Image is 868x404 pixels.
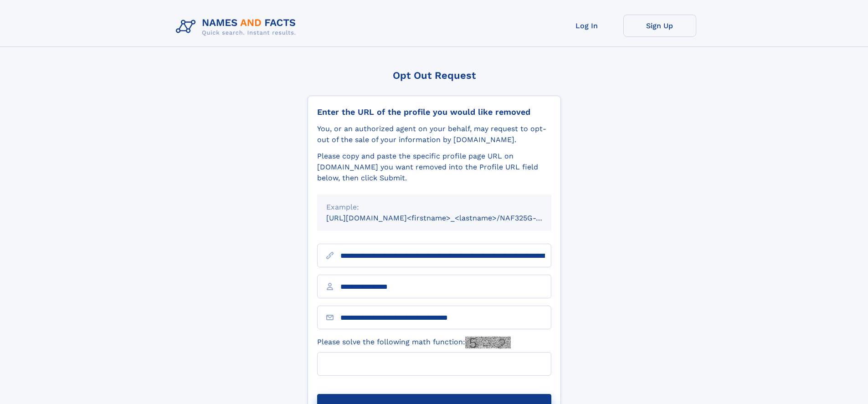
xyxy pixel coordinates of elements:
[623,15,696,37] a: Sign Up
[317,107,551,117] div: Enter the URL of the profile you would like removed
[326,202,542,213] div: Example:
[317,151,551,184] div: Please copy and paste the specific profile page URL on [DOMAIN_NAME] you want removed into the Pr...
[550,15,623,37] a: Log In
[308,70,561,81] div: Opt Out Request
[317,337,511,348] label: Please solve the following math function:
[326,214,569,222] small: [URL][DOMAIN_NAME]<firstname>_<lastname>/NAF325G-xxxxxxxx
[172,15,303,39] img: Logo Names and Facts
[317,123,551,145] div: You, or an authorized agent on your behalf, may request to opt-out of the sale of your informatio...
